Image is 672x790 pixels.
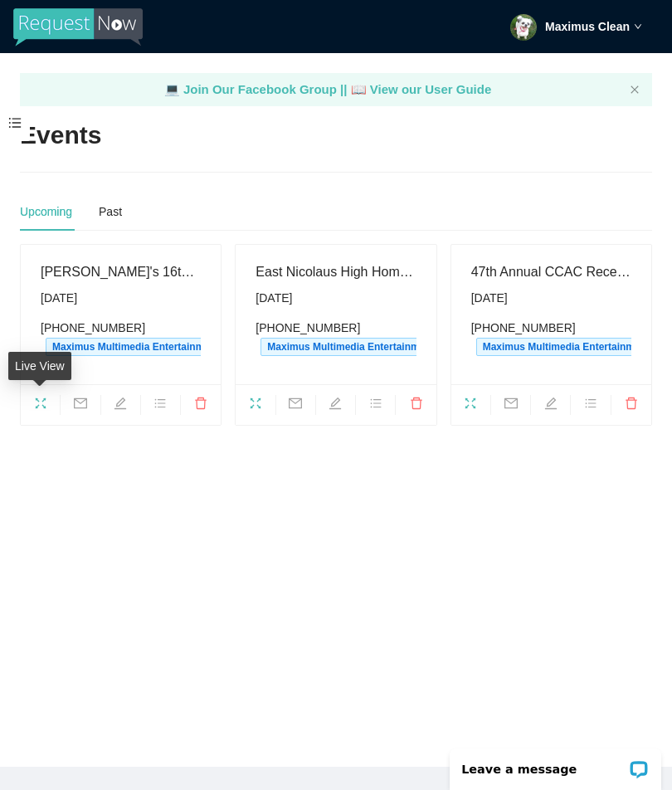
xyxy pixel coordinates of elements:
h2: Events [20,119,101,153]
strong: Maximus Clean [545,20,630,33]
div: [PHONE_NUMBER] [471,319,631,356]
div: [DATE] [41,289,201,307]
span: bars [571,397,610,415]
span: delete [181,397,221,415]
div: Live View [8,352,71,380]
div: [PERSON_NAME]'s 16th Birthday Party Celebration [41,261,201,282]
span: laptop [164,82,180,96]
div: [DATE] [471,289,631,307]
span: bars [356,397,395,415]
span: fullscreen [236,397,275,415]
div: [PHONE_NUMBER] [256,319,416,356]
span: edit [316,397,355,415]
span: Maximus Multimedia Entertainment's number [46,338,273,356]
iframe: LiveChat chat widget [439,738,672,790]
a: laptop View our User Guide [351,82,492,96]
div: Upcoming [20,202,72,221]
span: close [630,85,640,95]
span: laptop [351,82,367,96]
span: Maximus Multimedia Entertainment's number [261,338,488,356]
span: edit [101,397,140,415]
a: laptop Join Our Facebook Group || [164,82,351,96]
span: mail [61,397,100,415]
div: 47th Annual CCAC Reception [471,261,631,282]
span: edit [531,397,570,415]
button: close [630,85,640,95]
div: East Nicolaus High Homecoming Dance [256,261,416,282]
span: mail [491,397,530,415]
span: down [634,22,642,31]
img: ACg8ocKvMLxJsTDqE32xSOC7ah6oeuB-HR74aes2pRaVS42AcLQHjC0n=s96-c [510,14,537,41]
span: delete [396,397,436,415]
span: fullscreen [451,397,490,415]
div: Past [99,202,122,221]
span: fullscreen [21,397,60,415]
span: delete [611,397,651,415]
span: mail [276,397,315,415]
div: [PHONE_NUMBER] [41,319,201,356]
div: [DATE] [256,289,416,307]
span: bars [141,397,180,415]
img: RequestNow [13,8,143,46]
